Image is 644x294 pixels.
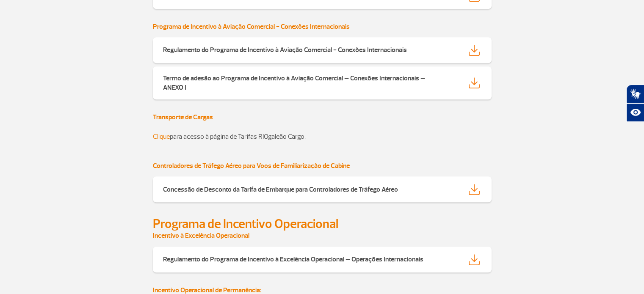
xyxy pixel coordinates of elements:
button: Abrir tradutor de língua de sinais. [626,85,644,103]
div: Plugin de acessibilidade da Hand Talk. [626,85,644,122]
h6: Controladores de Tráfego Aéreo para Voos de Familiarização de Cabine [153,162,492,170]
strong: Regulamento do Programa de Incentivo à Excelência Operacional – Operações Internacionais [163,255,423,264]
strong: Concessão de Desconto da Tarifa de Embarque para Controladores de Tráfego Aéreo [163,185,398,194]
button: Abrir recursos assistivos. [626,103,644,122]
h2: Programa de Incentivo Operacional [153,216,492,232]
a: Termo de adesão ao Programa de Incentivo à Aviação Comercial – Conexões Internacionais – ANEXO I [153,66,492,99]
strong: Termo de adesão ao Programa de Incentivo à Aviação Comercial – Conexões Internacionais – ANEXO I [163,74,425,92]
a: Regulamento do Programa de Incentivo à Excelência Operacional – Operações Internacionais [153,247,492,272]
strong: Regulamento do Programa de Incentivo à Aviação Comercial - Conexões Internacionais [163,46,407,54]
h6: Transporte de Cargas [153,113,492,121]
p: para acesso à página de Tarifas RIOgaleão Cargo. [153,121,492,142]
h6: Programa de Incentivo à Aviação Comercial - Conexões Internacionais [153,23,492,31]
a: Regulamento do Programa de Incentivo à Aviação Comercial - Conexões Internacionais [153,37,492,63]
h6: Incentivo à Excelência Operacional [153,232,492,240]
a: Concessão de Desconto da Tarifa de Embarque para Controladores de Tráfego Aéreo [153,176,492,202]
a: Clique [153,132,170,141]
